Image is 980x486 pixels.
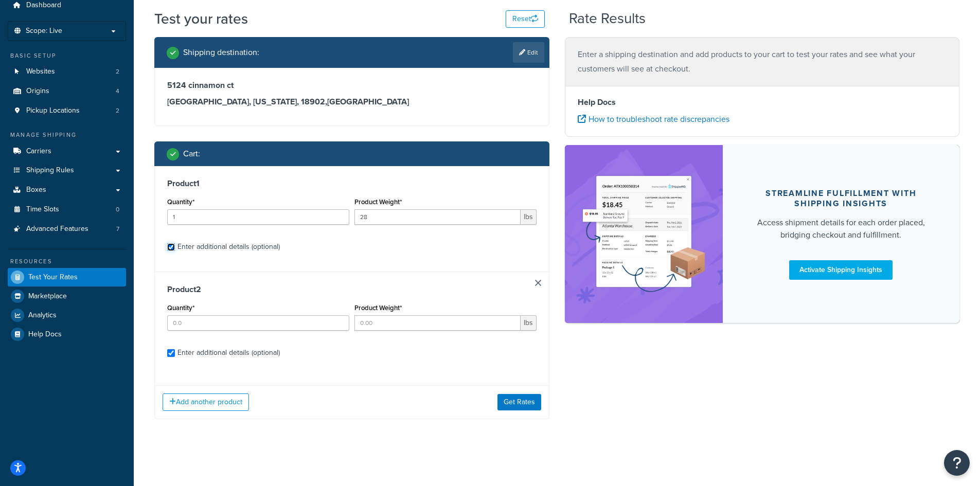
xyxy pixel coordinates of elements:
[8,82,126,101] li: Origins
[26,205,59,214] span: Time Slots
[578,47,947,76] p: Enter a shipping destination and add products to your cart to test your rates and see what your c...
[8,220,126,239] a: Advanced Features7
[167,80,537,91] h3: 5124 cinnamon ct
[28,273,78,282] span: Test Your Rates
[789,260,893,280] a: Activate Shipping Insights
[513,42,544,63] a: Edit
[8,200,126,219] a: Time Slots0
[578,113,729,125] a: How to troubleshoot rate discrepancies
[354,209,521,225] input: 0.00
[354,198,402,206] label: Product Weight*
[8,268,126,286] a: Test Your Rates
[8,62,126,81] li: Websites
[26,87,49,96] span: Origins
[167,209,349,225] input: 0.0
[8,51,126,60] div: Basic Setup
[354,315,521,331] input: 0.00
[26,1,61,10] span: Dashboard
[521,209,537,225] span: lbs
[8,101,126,120] a: Pickup Locations2
[26,106,80,115] span: Pickup Locations
[183,149,200,158] h2: Cart :
[8,220,126,239] li: Advanced Features
[26,67,55,76] span: Websites
[944,450,970,476] button: Open Resource Center
[497,394,541,410] button: Get Rates
[8,142,126,161] a: Carriers
[521,315,537,331] span: lbs
[8,62,126,81] a: Websites2
[8,131,126,139] div: Manage Shipping
[747,188,935,209] div: Streamline Fulfillment with Shipping Insights
[506,10,545,28] button: Reset
[569,11,646,27] h2: Rate Results
[747,217,935,241] div: Access shipment details for each order placed, bridging checkout and fulfillment.
[8,287,126,305] a: Marketplace
[8,181,126,200] a: Boxes
[167,284,537,295] h3: Product 2
[8,325,126,344] a: Help Docs
[26,166,74,175] span: Shipping Rules
[28,292,67,301] span: Marketplace
[354,304,402,312] label: Product Weight*
[116,67,119,76] span: 2
[167,243,175,251] input: Enter additional details (optional)
[535,280,541,286] a: Remove Item
[167,97,537,107] h3: [GEOGRAPHIC_DATA], [US_STATE], 18902 , [GEOGRAPHIC_DATA]
[580,160,707,308] img: feature-image-si-e24932ea9b9fcd0ff835db86be1ff8d589347e8876e1638d903ea230a36726be.png
[177,346,280,360] div: Enter additional details (optional)
[116,106,119,115] span: 2
[167,315,349,331] input: 0.0
[183,48,259,57] h2: Shipping destination :
[177,240,280,254] div: Enter additional details (optional)
[154,9,248,29] h1: Test your rates
[8,82,126,101] a: Origins4
[26,225,88,233] span: Advanced Features
[26,186,46,194] span: Boxes
[8,200,126,219] li: Time Slots
[28,330,62,339] span: Help Docs
[116,87,119,96] span: 4
[8,306,126,325] a: Analytics
[8,161,126,180] a: Shipping Rules
[167,178,537,189] h3: Product 1
[578,96,947,109] h4: Help Docs
[167,304,194,312] label: Quantity*
[116,205,119,214] span: 0
[116,225,119,233] span: 7
[28,311,57,320] span: Analytics
[167,198,194,206] label: Quantity*
[167,349,175,357] input: Enter additional details (optional)
[26,27,62,35] span: Scope: Live
[26,147,51,156] span: Carriers
[8,257,126,266] div: Resources
[8,101,126,120] li: Pickup Locations
[163,393,249,411] button: Add another product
